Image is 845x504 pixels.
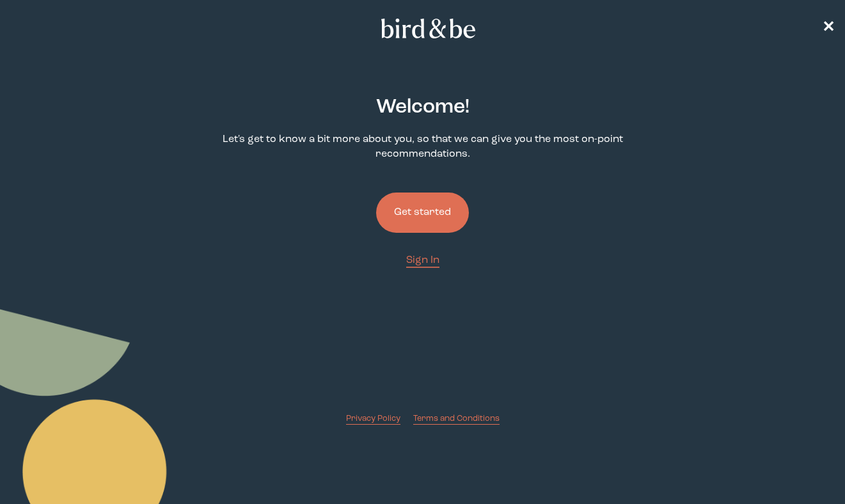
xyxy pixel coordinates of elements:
span: Privacy Policy [346,414,400,423]
h2: Welcome ! [376,93,470,122]
span: Terms and Conditions [413,414,500,423]
a: Terms and Conditions [413,413,500,425]
a: ✕ [822,17,835,40]
span: ✕ [822,20,835,36]
span: Sign In [406,255,439,265]
p: Let's get to know a bit more about you, so that we can give you the most on-point recommendations. [221,132,624,162]
a: Get started [376,172,469,253]
a: Sign In [406,253,439,268]
button: Get started [376,193,469,233]
a: Privacy Policy [346,413,400,425]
